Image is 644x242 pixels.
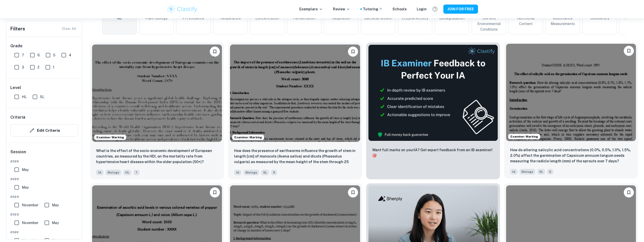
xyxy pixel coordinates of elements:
[96,148,218,165] p: What is the effect of the socio-economic development of European countries, as measured by the HD...
[439,15,465,21] span: Biodegradation
[10,230,78,234] span: 2022
[510,147,632,164] p: How do altering salicylic acid concentrations (0.0%, 0.5%, 1.0%, 1.5%, 2.0%) affect the germinati...
[53,52,55,58] span: 5
[210,187,220,197] button: Please log in to bookmark exemplars
[10,149,78,159] h6: Session
[145,15,168,21] span: Plant Biology
[92,45,222,142] img: Biology IA example thumbnail: What is the effect of the socio-economic
[243,170,259,175] span: Biology
[417,6,427,12] a: Login
[372,147,494,158] p: Want full marks on your IA ? Get expert feedback from an IB examiner!
[10,43,78,49] h6: Grade
[624,46,634,56] button: Please log in to bookmark exemplars
[10,159,78,164] span: 2026
[506,44,636,141] img: Biology IA example thumbnail: How do altering salicylic acid concentra
[333,6,350,12] p: Review
[511,15,541,27] span: Nutritional Content
[364,15,392,21] span: Bacterial Growth
[210,47,220,57] button: Please log in to bookmark exemplars
[10,25,25,32] h6: Filters
[363,6,382,12] a: Tutoring
[372,153,377,158] span: 🎯
[22,220,38,226] span: November
[348,187,358,197] button: Please log in to bookmark exemplars
[10,194,78,199] span: 2024
[548,15,578,27] span: Absorbance Measurements
[520,169,535,174] span: Biology
[537,169,545,174] span: SL
[53,64,54,70] span: 1
[590,15,609,21] span: Biodiversity
[22,167,29,172] span: May
[504,42,638,179] a: Examiner MarkingPlease log in to bookmark exemplarsHow do altering salicylic acid concentrations ...
[234,170,241,175] span: IA
[40,94,44,100] span: SL
[37,52,40,58] span: 6
[232,135,264,140] span: Examiner Marking
[182,15,204,21] span: pH Influence
[123,170,131,175] span: HL
[166,4,198,14] img: Clastify logo
[220,15,241,21] span: Temperature
[261,170,269,175] span: SL
[22,202,38,208] span: November
[293,15,315,21] span: Fermentation
[96,170,103,175] span: IA
[547,169,553,174] span: 6
[234,148,356,165] p: How does the presence of earthworms influence the growth of stem in length [cm] of monocots (Aven...
[52,220,59,226] span: May
[255,15,279,21] span: Concentration
[402,15,428,21] span: Enzyme Activity
[94,135,126,140] span: Examiner Marking
[106,170,121,175] span: Biology
[10,212,78,217] span: 2023
[366,42,500,179] a: ThumbnailWant full marks on yourIA? Get expert feedback from an IB examiner!
[332,15,350,21] span: Respiration
[90,42,224,179] a: Examiner MarkingPlease log in to bookmark exemplarsWhat is the effect of the socio-economic devel...
[22,64,24,70] span: 3
[37,64,39,70] span: 2
[508,134,540,139] span: Examiner Marking
[10,85,78,91] h6: Level
[271,170,277,175] span: 6
[117,15,122,21] span: All
[22,52,24,58] span: 7
[10,114,25,120] h6: Criteria
[368,45,498,141] img: Thumbnail
[474,15,504,32] span: Soil and Environmental Conditions
[510,169,517,174] span: IA
[299,6,323,12] p: Exemplars
[228,42,362,179] a: Examiner MarkingPlease log in to bookmark exemplarsHow does the presence of earthworms influence ...
[624,187,634,197] button: Please log in to bookmark exemplars
[392,6,407,12] a: Schools
[443,5,478,14] button: JOIN FOR FREE
[52,202,59,208] span: May
[10,177,78,181] span: 2025
[22,94,27,100] span: HL
[69,52,71,58] span: 4
[431,5,439,13] button: Help and Feedback
[348,47,358,57] button: Please log in to bookmark exemplars
[10,124,78,137] button: Edit Criteria
[230,45,360,142] img: Biology IA example thumbnail: How does the presence of earthworms infl
[22,185,29,190] span: May
[133,170,139,175] span: 7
